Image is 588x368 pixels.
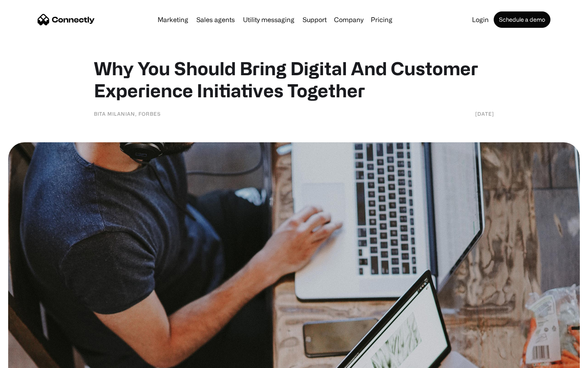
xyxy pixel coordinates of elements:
[334,14,363,25] div: Company
[299,16,330,23] a: Support
[240,16,298,23] a: Utility messaging
[154,16,192,23] a: Marketing
[94,110,161,118] div: Bita Milanian, Forbes
[494,11,550,28] a: Schedule a demo
[16,354,49,365] ul: Language list
[367,16,396,23] a: Pricing
[475,110,494,118] div: [DATE]
[8,354,49,365] aside: Language selected: English
[469,16,492,23] a: Login
[193,16,238,23] a: Sales agents
[94,57,494,101] h1: Why You Should Bring Digital And Customer Experience Initiatives Together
